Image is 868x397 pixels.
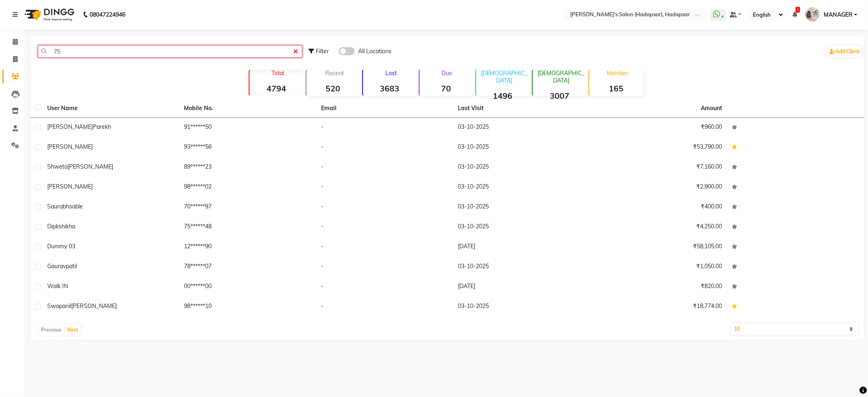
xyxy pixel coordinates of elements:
[47,123,93,130] span: [PERSON_NAME]
[179,99,317,118] th: Mobile No.
[71,302,117,310] span: [PERSON_NAME]
[453,138,590,158] td: 03-10-2025
[593,69,643,77] p: Member
[93,123,111,130] span: parekh
[453,297,590,317] td: 03-10-2025
[792,11,797,18] a: 1
[590,277,727,297] td: ₹820.00
[590,297,727,317] td: ₹18,774.00
[827,46,861,57] a: Add Client
[590,217,727,237] td: ₹4,250.00
[316,158,453,178] td: -
[421,69,473,77] p: Due
[824,11,853,19] span: MANAGER
[805,7,820,22] img: MANAGER
[590,197,727,217] td: ₹400.00
[453,158,590,178] td: 03-10-2025
[590,237,727,257] td: ₹58,105.00
[316,178,453,197] td: -
[47,223,75,230] span: Dipkshikha
[590,138,727,158] td: ₹53,790.00
[590,257,727,277] td: ₹1,050.00
[42,99,179,118] th: User Name
[316,237,453,257] td: -
[69,203,83,210] span: sable
[47,203,69,210] span: saurabh
[590,158,727,178] td: ₹7,160.00
[310,69,360,77] p: Recent
[316,99,453,118] th: Email
[796,7,800,13] span: 1
[38,45,302,58] input: Search by Name/Mobile/Email/Code
[316,217,453,237] td: -
[47,262,66,270] span: gaurav
[358,47,391,56] span: All Locations
[68,163,113,170] span: [PERSON_NAME]
[589,83,643,93] strong: 165
[316,197,453,217] td: -
[316,118,453,138] td: -
[363,83,416,93] strong: 3683
[453,178,590,197] td: 03-10-2025
[47,302,71,310] span: swapanil
[316,297,453,317] td: -
[47,282,68,290] span: Walk IN
[590,118,727,138] td: ₹960.00
[696,99,727,117] th: Amount
[90,3,125,26] b: 08047224946
[476,91,529,101] strong: 1496
[453,277,590,297] td: [DATE]
[366,69,416,77] p: Lost
[479,69,529,84] p: [DEMOGRAPHIC_DATA]
[249,83,303,93] strong: 4794
[316,138,453,158] td: -
[453,237,590,257] td: [DATE]
[316,277,453,297] td: -
[420,83,473,93] strong: 70
[47,183,93,190] span: [PERSON_NAME]
[536,69,586,84] p: [DEMOGRAPHIC_DATA]
[453,99,590,118] th: Last Visit
[453,118,590,138] td: 03-10-2025
[453,197,590,217] td: 03-10-2025
[533,91,586,101] strong: 3007
[453,217,590,237] td: 03-10-2025
[47,163,68,170] span: shweta
[253,69,303,77] p: Total
[65,324,81,336] button: Next
[47,143,93,150] span: [PERSON_NAME]
[316,48,329,55] span: Filter
[306,83,360,93] strong: 520
[66,262,77,270] span: patil
[47,243,75,250] span: dummy 03
[21,3,77,26] img: logo
[453,257,590,277] td: 03-10-2025
[590,178,727,197] td: ₹2,900.00
[316,257,453,277] td: -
